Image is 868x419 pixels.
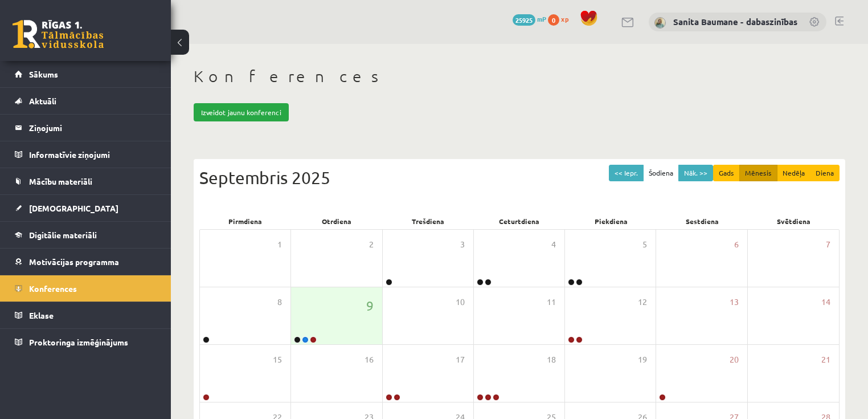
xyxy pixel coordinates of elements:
a: Izveidot jaunu konferenci [194,103,289,121]
img: Sanita Baumane - dabaszinības [654,17,666,29]
span: 11 [547,296,556,308]
a: Konferences [15,275,157,302]
a: 0 xp [548,14,574,23]
a: [DEMOGRAPHIC_DATA] [15,195,157,221]
a: Eklase [15,302,157,328]
span: Proktoringa izmēģinājums [29,337,128,347]
span: mP [537,14,546,23]
button: Mēnesis [739,165,777,181]
span: 6 [734,238,739,251]
span: 20 [730,353,739,366]
legend: Ziņojumi [29,115,157,141]
div: Trešdiena [382,213,474,229]
span: 15 [273,353,282,366]
a: 25925 mP [513,14,546,23]
span: 16 [365,353,374,366]
span: 25925 [513,14,535,26]
div: Otrdiena [291,213,383,229]
a: Informatīvie ziņojumi [15,141,157,168]
span: Motivācijas programma [29,257,119,267]
span: Konferences [29,283,77,294]
span: 19 [638,353,647,366]
span: 14 [821,296,830,308]
span: 3 [460,238,465,251]
span: 21 [821,353,830,366]
div: Septembris 2025 [199,165,840,190]
a: Mācību materiāli [15,168,157,194]
a: Sanita Baumane - dabaszinības [673,16,797,27]
span: Sākums [29,69,58,79]
div: Pirmdiena [199,213,291,229]
span: 17 [456,353,465,366]
button: Diena [810,165,840,181]
span: 1 [277,238,282,251]
a: Aktuāli [15,88,157,114]
button: Nedēļa [777,165,810,181]
span: Aktuāli [29,96,56,106]
button: Gads [713,165,740,181]
span: xp [561,14,568,23]
span: Mācību materiāli [29,176,92,186]
span: Digitālie materiāli [29,230,97,240]
a: Rīgas 1. Tālmācības vidusskola [13,20,104,48]
a: Proktoringa izmēģinājums [15,329,157,355]
button: << Iepr. [609,165,644,181]
a: Digitālie materiāli [15,222,157,248]
span: 0 [548,14,559,26]
span: 4 [551,238,556,251]
a: Ziņojumi [15,115,157,141]
div: Svētdiena [748,213,840,229]
legend: Informatīvie ziņojumi [29,141,157,168]
button: Šodiena [643,165,679,181]
a: Sākums [15,61,157,87]
div: Ceturtdiena [474,213,566,229]
span: 12 [638,296,647,308]
span: 5 [642,238,647,251]
div: Piekdiena [565,213,657,229]
span: 10 [456,296,465,308]
div: Sestdiena [657,213,748,229]
span: 18 [547,353,556,366]
span: 13 [730,296,739,308]
span: 8 [277,296,282,308]
a: Motivācijas programma [15,249,157,275]
span: 9 [366,296,374,315]
span: [DEMOGRAPHIC_DATA] [29,203,118,213]
button: Nāk. >> [678,165,713,181]
span: 2 [369,238,374,251]
span: 7 [826,238,830,251]
span: Eklase [29,310,54,320]
h1: Konferences [194,67,845,86]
